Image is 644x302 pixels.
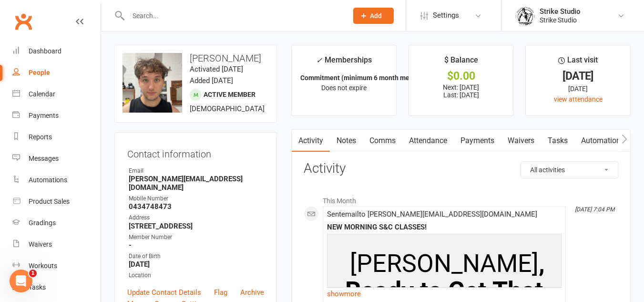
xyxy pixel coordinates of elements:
[129,194,264,203] div: Mobile Number
[29,90,55,98] div: Calendar
[29,219,56,227] div: Gradings
[129,202,264,211] strong: 0434748473
[29,240,52,248] div: Waivers
[129,222,264,230] strong: [STREET_ADDRESS]
[129,167,264,176] div: Email
[353,8,394,24] button: Add
[29,198,70,205] div: Product Sales
[125,9,341,22] input: Search...
[129,271,264,280] div: Location
[541,130,574,152] a: Tasks
[330,130,363,152] a: Notes
[575,206,614,213] i: [DATE] 7:04 PM
[12,62,101,83] a: People
[316,56,322,65] i: ✓
[558,54,598,71] div: Last visit
[123,53,182,113] img: image1738308062.png
[12,212,101,234] a: Gradings
[327,287,562,301] a: show more
[300,74,456,82] strong: Commitment (minimum 6 month membership) Ad...
[418,71,505,81] div: $0.00
[29,283,46,291] div: Tasks
[12,169,101,191] a: Automations
[540,16,581,24] div: Strike Studio
[123,53,269,63] h3: [PERSON_NAME]
[292,130,330,152] a: Activity
[190,104,265,113] span: [DEMOGRAPHIC_DATA]
[204,91,256,98] span: Active member
[29,155,59,162] div: Messages
[516,6,535,25] img: thumb_image1723780799.png
[12,126,101,148] a: Reports
[304,191,618,206] li: This Month
[327,210,537,219] span: Sent email to [PERSON_NAME][EMAIL_ADDRESS][DOMAIN_NAME]
[29,262,57,270] div: Workouts
[501,130,541,152] a: Waivers
[554,95,603,103] a: view attendance
[574,130,631,152] a: Automations
[304,161,618,176] h3: Activity
[11,10,35,33] a: Clubworx
[214,287,227,298] a: Flag
[454,130,501,152] a: Payments
[127,145,264,159] h3: Contact information
[540,7,581,16] div: Strike Studio
[350,249,539,278] span: [PERSON_NAME]
[129,260,264,269] strong: [DATE]
[29,270,37,277] span: 1
[418,83,505,99] p: Next: [DATE] Last: [DATE]
[12,277,101,298] a: Tasks
[433,5,459,26] span: Settings
[29,176,67,184] div: Automations
[321,84,367,92] span: Does not expire
[129,213,264,222] div: Address
[12,148,101,169] a: Messages
[10,270,32,292] iframe: Intercom live chat
[534,71,622,81] div: [DATE]
[363,130,402,152] a: Comms
[29,112,59,119] div: Payments
[190,76,233,85] time: Added [DATE]
[12,41,101,62] a: Dashboard
[12,191,101,212] a: Product Sales
[29,69,50,76] div: People
[127,287,201,298] a: Update Contact Details
[370,12,382,20] span: Add
[129,175,264,192] strong: [PERSON_NAME][EMAIL_ADDRESS][DOMAIN_NAME]
[12,255,101,277] a: Workouts
[12,83,101,105] a: Calendar
[129,241,264,250] strong: -
[190,65,243,73] time: Activated [DATE]
[316,54,372,72] div: Memberships
[12,234,101,255] a: Waivers
[129,252,264,261] div: Date of Birth
[29,133,52,141] div: Reports
[444,54,478,71] div: $ Balance
[12,105,101,126] a: Payments
[240,287,264,298] a: Archive
[129,233,264,242] div: Member Number
[402,130,454,152] a: Attendance
[534,83,622,94] div: [DATE]
[327,223,562,231] div: NEW MORNING S&C CLASSES!
[29,47,61,55] div: Dashboard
